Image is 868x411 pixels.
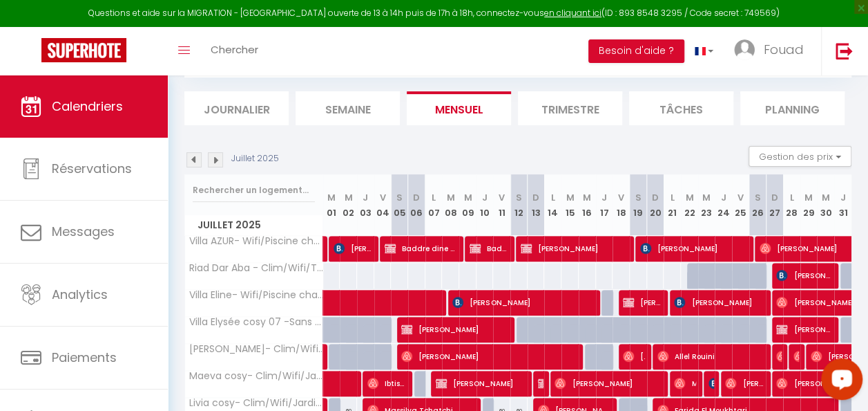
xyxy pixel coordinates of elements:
th: 12 [510,174,528,236]
span: [PERSON_NAME] [401,343,572,369]
a: en cliquant ici [544,7,601,19]
span: Calendriers [52,98,123,115]
th: 02 [340,174,357,236]
a: Chercher [200,27,269,75]
span: Paiements [52,349,117,366]
abbr: V [379,191,385,204]
a: ... Fouad [724,27,821,75]
span: [PERSON_NAME] [401,316,506,342]
button: Gestion des prix [749,146,851,167]
p: Juillet 2025 [231,152,279,165]
span: Baddre dine Tedjani [470,235,508,262]
span: [PERSON_NAME] [334,235,372,262]
span: [PERSON_NAME] [776,262,831,289]
span: [PERSON_NAME] [623,289,662,316]
span: [PERSON_NAME] [538,370,543,396]
span: Baddre dine Tedjani [385,235,456,262]
th: 22 [681,174,698,236]
abbr: J [601,191,607,204]
span: Riad Dar Aba - Clim/Wifi/Terasse à 5min de la medina [187,263,325,273]
abbr: D [652,191,659,204]
li: Trimestre [518,91,622,125]
th: 10 [476,174,494,236]
th: 04 [374,174,392,236]
abbr: J [482,191,488,204]
abbr: L [789,191,793,204]
th: 11 [493,174,510,236]
abbr: V [618,191,624,204]
img: logout [836,42,853,60]
span: Réservations [52,160,132,177]
abbr: D [413,191,420,204]
th: 25 [732,174,749,236]
span: Juillet 2025 [185,215,322,235]
th: 20 [647,174,664,236]
abbr: L [551,191,555,204]
span: Livia cosy- Clim/Wifi/Jardin à 10min de l'Aéroport (30_06) [187,398,325,408]
abbr: M [345,191,353,204]
span: Moons Izoug [776,343,782,369]
span: Fouad [764,41,804,58]
th: 07 [425,174,443,236]
abbr: M [463,191,472,204]
abbr: M [566,191,574,204]
span: Redouane [PERSON_NAME] [708,370,714,396]
th: 16 [579,174,596,236]
th: 29 [800,174,818,236]
span: [PERSON_NAME]- Clim/Wifi/Jardin à 10min de l'Aéroport (30_10) [187,344,325,354]
abbr: S [516,191,522,204]
span: Villa Elysée cosy 07 -Sans vis-à-vis|WifiHD|PiscineChauffée [187,317,325,327]
th: 08 [442,174,459,236]
li: Planning [740,91,845,125]
abbr: S [635,191,642,204]
th: 21 [664,174,681,236]
abbr: L [671,191,675,204]
th: 28 [783,174,800,236]
input: Rechercher un logement... [193,178,315,203]
abbr: M [447,191,455,204]
abbr: V [737,191,744,204]
abbr: M [327,191,336,204]
th: 14 [544,174,561,236]
span: [PERSON_NAME] [640,235,745,262]
span: [PERSON_NAME] [776,316,831,342]
span: [PERSON_NAME] [452,289,590,316]
th: 31 [834,174,851,236]
th: 13 [528,174,545,236]
img: Super Booking [41,38,126,62]
span: Messages [52,223,115,240]
abbr: S [396,191,403,204]
abbr: M [702,191,711,204]
abbr: M [685,191,693,204]
a: [PERSON_NAME] [318,236,325,262]
abbr: D [532,191,539,204]
th: 24 [715,174,732,236]
th: 30 [817,174,834,236]
th: 27 [766,174,783,236]
iframe: LiveChat chat widget [810,353,868,411]
abbr: M [583,191,591,204]
span: Mustapha El Fadili [674,370,696,396]
span: [PERSON_NAME] [674,289,762,316]
th: 15 [561,174,579,236]
th: 05 [391,174,408,236]
span: [PERSON_NAME] [793,343,799,369]
th: 03 [357,174,374,236]
abbr: M [822,191,830,204]
span: [PERSON_NAME] [623,343,645,369]
th: 09 [459,174,476,236]
span: Villa Eline- Wifi/Piscine chauffée/Sans vis-à-vis [187,290,325,300]
span: [PERSON_NAME] [436,370,524,396]
span: Maeva cosy- Clim/Wifi/Jardin à 10min de l'Aéroport (30_05) [187,371,325,381]
span: Analytics [52,286,108,303]
th: 26 [749,174,766,236]
th: 06 [408,174,425,236]
abbr: L [432,191,436,204]
abbr: M [804,191,813,204]
abbr: D [771,191,778,204]
th: 23 [698,174,715,236]
abbr: J [840,191,846,204]
span: Villa AZUR- Wifi/Piscine chauffée/Sans vis-à-vis [187,236,325,246]
li: Semaine [296,91,400,125]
